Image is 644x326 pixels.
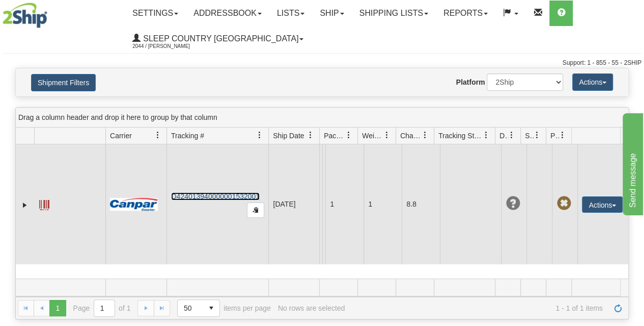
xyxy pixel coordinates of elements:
input: Page 1 [94,300,115,316]
span: Shipment Issues [525,131,534,141]
span: Unknown [506,196,520,211]
span: Ship Date [273,131,304,141]
div: grid grouping header [16,108,628,128]
a: Charge filter column settings [416,127,434,144]
a: Pickup Status filter column settings [554,127,571,144]
span: Page 1 [49,300,66,316]
span: 50 [184,303,197,313]
a: Addressbook [186,1,269,26]
span: Page sizes drop down [177,299,220,317]
a: Packages filter column settings [340,127,357,144]
span: Carrier [110,131,132,141]
span: Sleep Country [GEOGRAPHIC_DATA] [141,34,298,43]
a: Lists [269,1,312,26]
td: [PERSON_NAME] [PERSON_NAME] CA ON TORONTO M9W 6Z5 [322,144,325,264]
span: Weight [362,131,383,141]
img: logo2044.jpg [3,3,47,28]
div: Support: 1 - 855 - 55 - 2SHIP [3,59,641,67]
span: Pickup Status [550,131,559,141]
span: Delivery Status [499,131,508,141]
a: Reports [436,1,495,26]
div: No rows are selected [278,304,345,312]
a: Tracking Status filter column settings [478,127,495,144]
a: Shipment Issues filter column settings [528,127,546,144]
span: Tracking Status [438,131,483,141]
div: Send message [8,6,94,18]
a: Weight filter column settings [378,127,396,144]
span: Pickup Not Assigned [556,196,571,211]
a: Sleep Country [GEOGRAPHIC_DATA] 2044 / [PERSON_NAME] [125,26,311,52]
iframe: chat widget [621,111,643,215]
button: Actions [572,73,613,91]
span: items per page [177,299,271,317]
span: Page of 1 [73,299,131,317]
td: [DATE] [268,144,319,264]
a: Settings [125,1,186,26]
td: 8.8 [402,144,440,264]
span: 1 - 1 of 1 items [352,304,603,312]
td: 1 [325,144,363,264]
a: Refresh [610,300,626,316]
img: 14 - Canpar [110,198,158,211]
a: Expand [20,200,30,210]
a: Ship Date filter column settings [302,127,319,144]
span: Charge [400,131,422,141]
span: select [203,300,219,316]
span: Packages [324,131,345,141]
label: Platform [456,77,485,87]
td: 1 [363,144,402,264]
td: Sleep Country [GEOGRAPHIC_DATA] Shipping department [GEOGRAPHIC_DATA] [GEOGRAPHIC_DATA] Kitchener... [319,144,322,264]
a: Carrier filter column settings [149,127,166,144]
a: Shipping lists [352,1,436,26]
a: Label [39,195,49,212]
span: Tracking # [171,131,204,141]
a: Ship [312,1,351,26]
span: 2044 / [PERSON_NAME] [132,41,209,52]
a: Tracking # filter column settings [251,127,268,144]
a: D424013940000001532001 [171,192,260,200]
button: Actions [582,196,623,213]
button: Shipment Filters [31,74,96,91]
button: Copy to clipboard [247,203,264,218]
a: Delivery Status filter column settings [503,127,520,144]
